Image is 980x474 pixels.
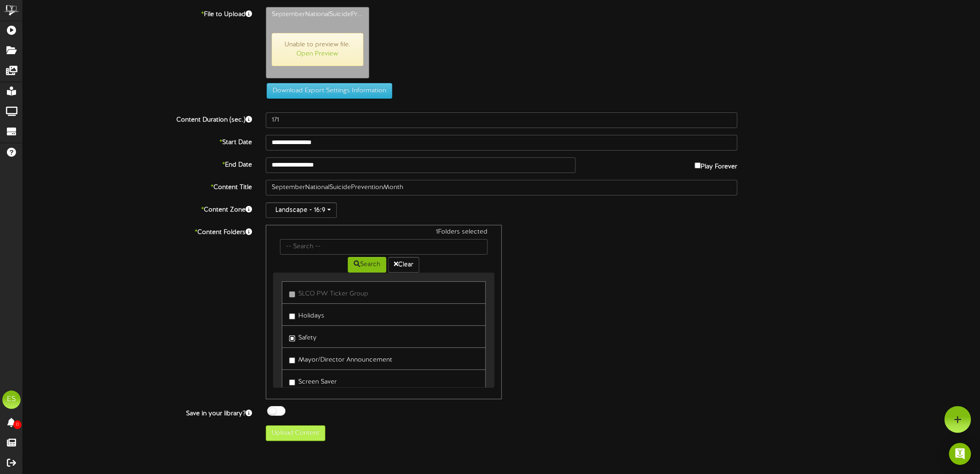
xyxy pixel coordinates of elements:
div: ES [2,390,21,409]
a: Download Export Settings Information [262,87,392,94]
label: Play Forever [695,157,737,172]
input: Holidays [289,313,295,319]
span: SLCO PW Ticker Group [298,290,368,297]
a: Open Preview [296,50,338,57]
label: Content Folders [16,225,259,237]
button: Landscape - 16:9 [266,202,337,218]
input: -- Search -- [280,239,487,255]
label: Screen Saver [289,374,337,387]
label: Holidays [289,308,324,321]
div: Open Intercom Messenger [949,443,971,465]
input: Safety [289,335,295,341]
label: Start Date [16,135,259,147]
button: Search [348,257,386,273]
span: Unable to preview file. [272,33,363,66]
div: 1 Folders selected [273,228,494,239]
button: Clear [388,257,419,273]
label: End Date [16,157,259,170]
input: Play Forever [695,162,701,168]
label: Content Title [16,180,259,192]
input: Title of this Content [266,180,738,195]
label: Safety [289,330,317,343]
span: 0 [13,420,22,429]
label: Content Zone [16,202,259,215]
label: Mayor/Director Announcement [289,352,392,365]
input: SLCO PW Ticker Group [289,291,295,297]
button: Download Export Settings Information [267,83,392,99]
input: Mayor/Director Announcement [289,357,295,363]
button: Upload Content [266,425,325,441]
label: Save in your library? [16,406,259,418]
label: File to Upload [16,7,259,19]
label: Content Duration (sec.) [16,112,259,125]
input: Screen Saver [289,379,295,385]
